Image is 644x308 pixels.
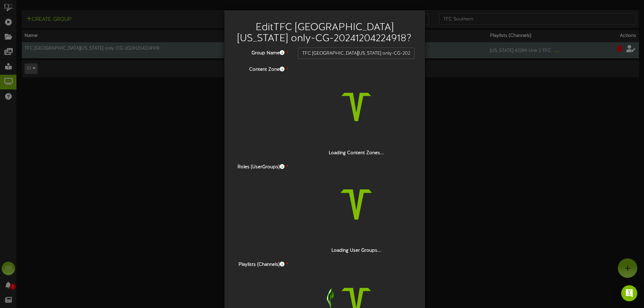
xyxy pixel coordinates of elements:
[229,64,293,73] label: Content Zone
[621,285,637,301] div: Open Intercom Messenger
[329,150,384,156] strong: Loading Content Zones...
[229,259,293,268] label: Playlists (Channels)
[234,22,415,44] h2: Edit TFC [GEOGRAPHIC_DATA][US_STATE] only-CG-20241204224918 ?
[298,48,415,59] input: Channel Group Name
[313,162,399,247] img: loading-spinner-5.png
[313,64,399,150] img: loading-spinner-2.png
[229,48,293,57] label: Group Name
[331,248,381,253] strong: Loading User Groups...
[229,162,293,171] label: Roles (UserGroups)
